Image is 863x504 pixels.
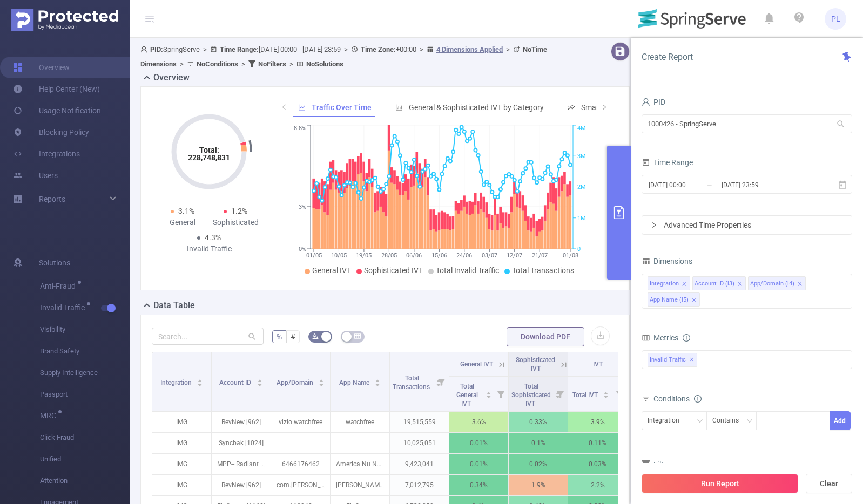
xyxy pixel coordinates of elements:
[152,475,211,495] p: IMG
[271,475,330,495] p: com.[PERSON_NAME].[PERSON_NAME]
[39,252,70,274] span: Solutions
[277,379,315,386] span: App/Domain
[319,382,325,385] i: icon: caret-down
[341,45,351,53] span: >
[13,100,101,121] a: Usage Notification
[153,71,190,84] h2: Overview
[577,215,586,222] tspan: 1M
[831,8,840,30] span: PL
[512,266,574,275] span: Total Transactions
[152,433,211,453] p: IMG
[212,475,271,495] p: RevNew [962]
[197,60,238,68] b: No Conditions
[493,377,508,411] i: Filter menu
[209,217,262,228] div: Sophisticated
[393,374,431,391] span: Total Transactions
[642,460,674,469] span: Filters
[281,104,287,110] i: icon: left
[39,195,65,203] span: Reports
[178,207,194,215] span: 3.1%
[390,454,449,474] p: 9,423,041
[449,475,508,495] p: 0.34%
[381,252,397,259] tspan: 28/05
[690,353,694,366] span: ✕
[603,390,609,393] i: icon: caret-up
[220,45,259,53] b: Time Range:
[830,411,851,430] button: Add
[160,379,193,386] span: Integration
[568,433,627,453] p: 0.11%
[642,158,693,167] span: Time Range
[509,433,568,453] p: 0.1%
[312,266,351,275] span: General IVT
[361,45,396,53] b: Time Zone:
[486,394,492,397] i: icon: caret-down
[532,252,548,259] tspan: 21/07
[231,207,247,215] span: 1.2%
[306,60,343,68] b: No Solutions
[354,333,361,339] i: icon: table
[516,356,555,372] span: Sophisticated IVT
[568,454,627,474] p: 0.03%
[642,216,852,234] div: icon: rightAdvanced Time Properties
[737,281,743,288] i: icon: close
[331,475,389,495] p: [PERSON_NAME]
[40,304,89,311] span: Invalid Traffic
[40,319,130,340] span: Visibility
[603,394,609,397] i: icon: caret-down
[682,281,687,288] i: icon: close
[286,60,296,68] span: >
[683,334,690,342] i: icon: info-circle
[577,125,586,132] tspan: 4M
[797,281,803,288] i: icon: close
[692,276,746,290] li: Account ID (l3)
[177,60,187,68] span: >
[648,178,735,192] input: Start date
[648,292,700,307] li: App Name (l5)
[694,395,702,403] i: icon: info-circle
[456,252,472,259] tspan: 24/06
[746,418,753,425] i: icon: down
[40,282,79,290] span: Anti-Fraud
[648,412,687,430] div: Integration
[339,379,371,386] span: App Name
[183,243,235,255] div: Invalid Traffic
[449,412,508,432] p: 3.6%
[140,46,150,53] i: icon: user
[406,252,422,259] tspan: 06/06
[456,383,478,407] span: Total General IVT
[156,217,209,228] div: General
[581,103,623,112] span: Smart Agent
[197,378,203,384] div: Sort
[299,246,306,253] tspan: 0%
[152,328,264,345] input: Search...
[40,340,130,362] span: Brand Safety
[449,433,508,453] p: 0.01%
[572,391,599,399] span: Total IVT
[257,378,263,384] div: Sort
[436,45,503,53] u: 4 Dimensions Applied
[416,45,427,53] span: >
[642,98,665,106] span: PID
[312,103,372,112] span: Traffic Over Time
[650,277,679,291] div: Integration
[212,454,271,474] p: MPP-- Radiant Technologies [2040]
[40,362,130,384] span: Supply Intelligence
[40,384,130,405] span: Passport
[364,266,423,275] span: Sophisticated IVT
[642,333,678,342] span: Metrics
[748,276,806,290] li: App/Domain (l4)
[648,276,690,290] li: Integration
[691,297,697,304] i: icon: close
[318,378,325,384] div: Sort
[603,390,609,397] div: Sort
[712,412,746,430] div: Contains
[277,332,282,341] span: %
[486,390,492,397] div: Sort
[695,277,734,291] div: Account ID (l3)
[257,378,262,381] i: icon: caret-up
[11,9,118,31] img: Protected Media
[257,382,262,385] i: icon: caret-down
[449,454,508,474] p: 0.01%
[356,252,372,259] tspan: 19/05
